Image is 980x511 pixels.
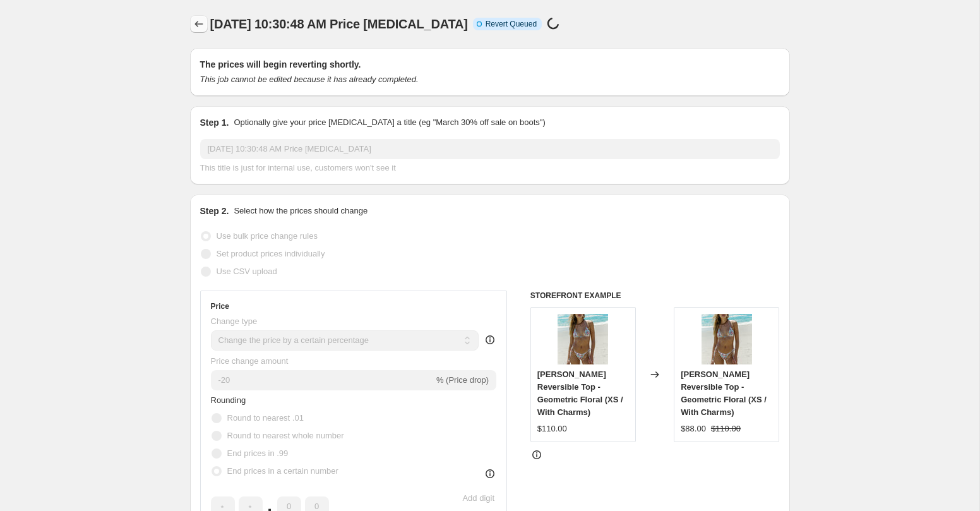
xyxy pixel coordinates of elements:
div: help [484,334,496,346]
h2: Step 1. [200,116,229,129]
input: 30% off holiday sale [200,139,780,159]
div: $110.00 [537,423,567,435]
input: -15 [211,370,434,390]
h2: Step 2. [200,205,229,217]
span: Rounding [211,395,246,405]
span: This title is just for internal use, customers won't see it [200,163,396,172]
h3: Price [211,301,229,311]
h6: STOREFRONT EXAMPLE [530,291,780,301]
span: Revert Queued [486,19,537,29]
span: Use CSV upload [217,267,277,276]
button: Price change jobs [190,15,208,33]
span: End prices in .99 [227,448,289,458]
p: Optionally give your price [MEDICAL_DATA] a title (eg "March 30% off sale on boots") [234,116,545,129]
span: [PERSON_NAME] Reversible Top - Geometric Floral (XS / With Charms) [537,370,623,417]
span: % (Price drop) [436,375,489,385]
h2: The prices will begin reverting shortly. [200,58,780,71]
p: Select how the prices should change [234,205,367,217]
img: BabenMay-307_80x.jpg [702,314,752,364]
span: End prices in a certain number [227,466,338,476]
span: Round to nearest whole number [227,431,344,440]
i: This job cannot be edited because it has already completed. [200,75,419,84]
span: Use bulk price change rules [217,231,318,241]
span: Set product prices individually [217,249,325,258]
span: Price change amount [211,356,289,366]
strike: $110.00 [711,423,741,435]
div: $88.00 [681,423,706,435]
span: [DATE] 10:30:48 AM Price [MEDICAL_DATA] [210,17,468,31]
span: Round to nearest .01 [227,413,304,423]
img: BabenMay-307_80x.jpg [558,314,608,364]
span: Change type [211,316,258,326]
span: [PERSON_NAME] Reversible Top - Geometric Floral (XS / With Charms) [681,370,767,417]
